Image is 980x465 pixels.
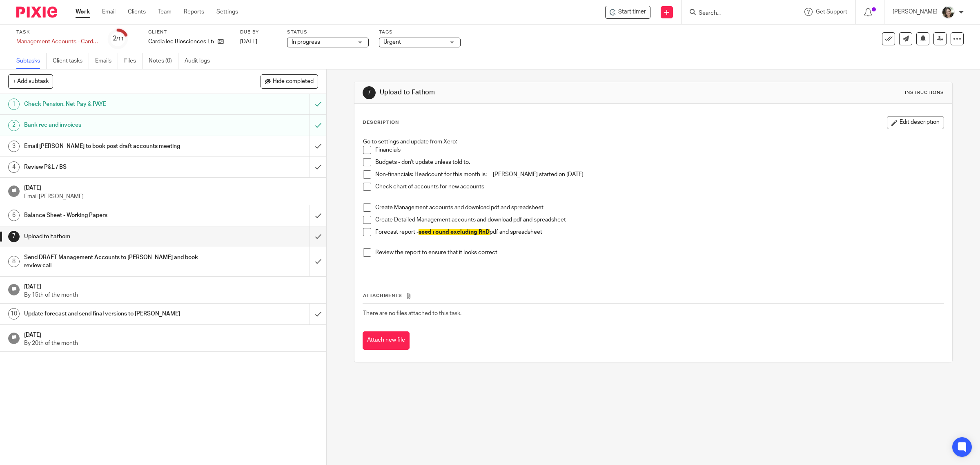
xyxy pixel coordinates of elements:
[158,8,171,16] a: Team
[76,8,90,16] a: Work
[8,120,20,131] div: 2
[16,53,47,69] a: Subtasks
[8,141,20,152] div: 3
[116,37,124,41] small: /11
[942,6,955,19] img: barbara-raine-.jpg
[893,8,938,16] p: [PERSON_NAME]
[380,88,670,97] h1: Upload to Fathom
[148,38,214,46] p: CardiaTec Biosciences Ltd
[363,119,399,126] p: Description
[273,78,314,85] span: Hide completed
[216,8,238,16] a: Settings
[375,146,944,154] p: Financials
[261,74,318,88] button: Hide completed
[113,34,124,43] div: 2
[887,116,944,129] button: Edit description
[24,192,318,201] p: Email [PERSON_NAME]
[698,10,771,17] input: Search
[375,248,944,257] p: Review the report to ensure that it looks correct
[375,216,944,224] p: Create Detailed Management accounts and download pdf and spreadsheet
[240,39,257,45] span: [DATE]
[24,140,209,152] h1: Email [PERSON_NAME] to book post draft accounts meeting
[375,170,944,179] p: Non-financials: Headcount for this month is: [PERSON_NAME] started on [DATE]
[16,29,98,36] label: Task
[149,53,178,69] a: Notes (0)
[240,29,277,36] label: Due by
[24,281,318,291] h1: [DATE]
[8,210,20,221] div: 6
[375,228,944,236] p: Forecast report - pdf and spreadsheet
[363,86,376,99] div: 7
[16,7,57,18] img: Pixie
[905,89,944,96] div: Instructions
[24,291,318,299] p: By 15th of the month
[102,8,116,16] a: Email
[8,98,20,110] div: 1
[24,182,318,192] h1: [DATE]
[375,203,944,212] p: Create Management accounts and download pdf and spreadsheet
[24,339,318,347] p: By 20th of the month
[95,53,118,69] a: Emails
[8,74,53,88] button: + Add subtask
[292,39,320,45] span: In progress
[24,161,209,173] h1: Review P&L / BS
[363,311,461,316] span: There are no files attached to this task.
[124,53,143,69] a: Files
[24,209,209,221] h1: Balance Sheet - Working Papers
[24,329,318,339] h1: [DATE]
[24,251,209,272] h1: Send DRAFT Management Accounts to [PERSON_NAME] and book review call
[383,39,401,45] span: Urgent
[148,29,230,36] label: Client
[24,308,209,320] h1: Update forecast and send final versions to [PERSON_NAME]
[287,29,369,36] label: Status
[185,53,216,69] a: Audit logs
[53,53,89,69] a: Client tasks
[363,293,402,298] span: Attachments
[363,138,944,146] p: Go to settings and update from Xero:
[375,183,944,191] p: Check chart of accounts for new accounts
[8,256,20,267] div: 8
[605,6,650,19] div: CardiaTec Biosciences Ltd - Management Accounts - CardiaTec - August
[379,29,461,36] label: Tags
[8,231,20,242] div: 7
[24,230,209,243] h1: Upload to Fathom
[618,8,646,16] span: Start timer
[16,38,98,46] div: Management Accounts - CardiaTec - August
[816,9,847,15] span: Get Support
[24,98,209,110] h1: Check Pension, Net Pay & PAYE
[8,308,20,320] div: 10
[363,331,410,350] button: Attach new file
[24,119,209,131] h1: Bank rec and invoices
[128,8,146,16] a: Clients
[8,161,20,173] div: 4
[375,158,944,166] p: Budgets - don't update unless told to.
[184,8,204,16] a: Reports
[419,229,490,235] span: seed round excluding RnD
